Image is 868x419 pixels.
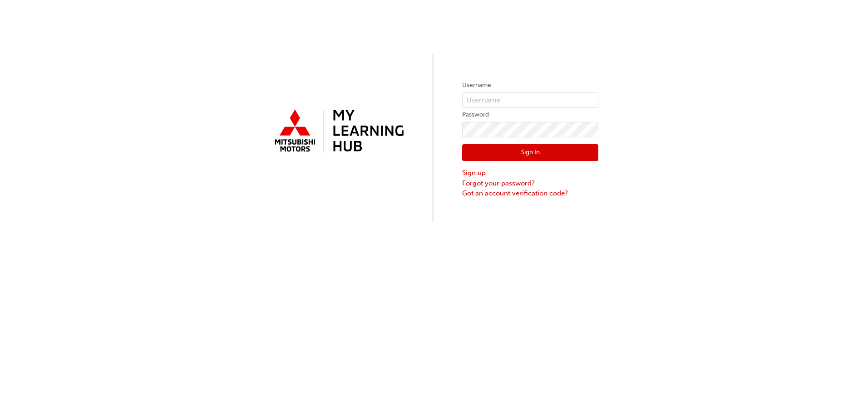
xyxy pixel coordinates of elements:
a: Got an account verification code? [462,188,598,199]
button: Sign In [462,144,598,161]
a: Sign up [462,168,598,178]
img: mmal [270,106,406,157]
label: Password [462,109,598,120]
a: Forgot your password? [462,178,598,189]
label: Username [462,80,598,91]
input: Username [462,93,598,108]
